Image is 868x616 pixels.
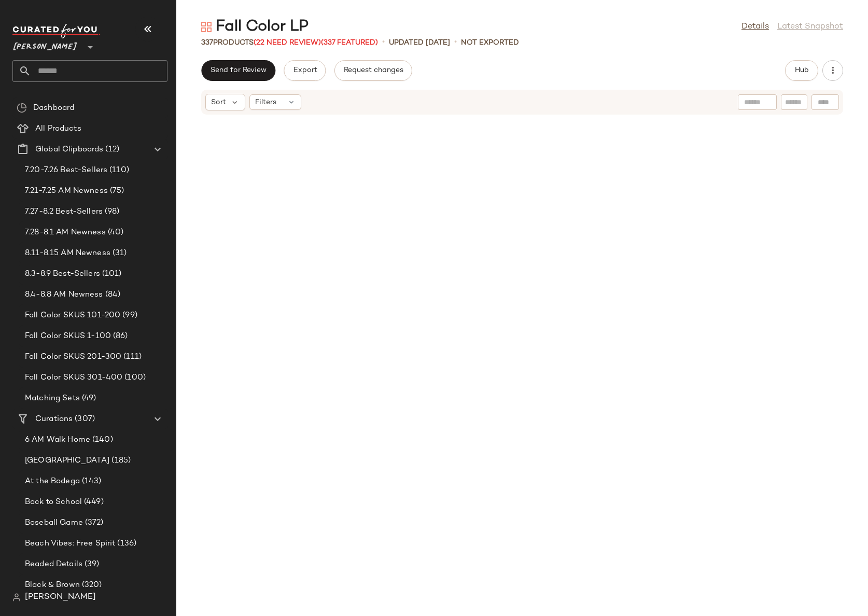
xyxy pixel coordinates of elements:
[12,24,101,38] img: cfy_white_logo.C9jOOHJF.svg
[25,579,80,591] span: Black & Brown
[25,247,110,259] span: 8.11-8.15 AM Newness
[115,538,136,550] span: (136)
[25,227,106,239] span: 7.28-8.1 AM Newness
[255,97,276,108] span: Filters
[389,37,450,48] p: updated [DATE]
[25,164,107,176] span: 7.20-7.26 Best-Sellers
[108,185,124,197] span: (75)
[201,22,212,32] img: svg%3e
[785,60,818,81] button: Hub
[211,97,226,108] span: Sort
[284,60,326,81] button: Export
[80,475,102,487] span: (143)
[35,144,103,156] span: Global Clipboards
[794,66,809,75] span: Hub
[382,36,385,49] span: •
[12,593,21,601] img: svg%3e
[292,66,317,75] span: Export
[12,35,78,54] span: [PERSON_NAME]
[83,517,104,529] span: (372)
[110,247,127,259] span: (31)
[25,330,111,342] span: Fall Color SKUS 1-100
[103,206,120,218] span: (98)
[334,60,412,81] button: Request changes
[25,517,83,529] span: Baseball Game
[111,330,128,342] span: (86)
[35,123,81,135] span: All Products
[210,66,267,75] span: Send for Review
[25,310,120,321] span: Fall Color SKUS 101-200
[80,579,102,591] span: (320)
[25,393,80,404] span: Matching Sets
[120,310,137,321] span: (99)
[201,39,213,47] span: 337
[25,455,109,467] span: [GEOGRAPHIC_DATA]
[73,413,95,425] span: (307)
[25,372,122,384] span: Fall Color SKUS 301-400
[25,475,80,487] span: At the Bodega
[343,66,403,75] span: Request changes
[25,268,100,280] span: 8.3-8.9 Best-Sellers
[25,351,121,363] span: Fall Color SKUS 201-300
[109,455,131,467] span: (185)
[100,268,122,280] span: (101)
[106,227,124,239] span: (40)
[121,351,142,363] span: (111)
[35,413,73,425] span: Curations
[82,558,100,570] span: (39)
[103,144,119,156] span: (12)
[33,102,74,114] span: Dashboard
[201,60,275,81] button: Send for Review
[103,289,121,301] span: (84)
[25,206,103,218] span: 7.27-8.2 Best-Sellers
[254,39,321,47] span: (22 Need Review)
[80,393,96,404] span: (49)
[321,39,378,47] span: (337 Featured)
[25,434,90,446] span: 6 AM Walk Home
[201,37,378,48] div: Products
[107,164,129,176] span: (110)
[82,496,104,508] span: (449)
[741,21,769,33] a: Details
[201,17,309,37] div: Fall Color LP
[25,558,82,570] span: Beaded Details
[25,496,82,508] span: Back to School
[25,185,108,197] span: 7.21-7.25 AM Newness
[454,36,457,49] span: •
[25,538,115,550] span: Beach Vibes: Free Spirit
[90,434,113,446] span: (140)
[122,372,146,384] span: (100)
[17,103,27,113] img: svg%3e
[461,37,519,48] p: Not Exported
[25,289,103,301] span: 8.4-8.8 AM Newness
[25,591,96,604] span: [PERSON_NAME]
